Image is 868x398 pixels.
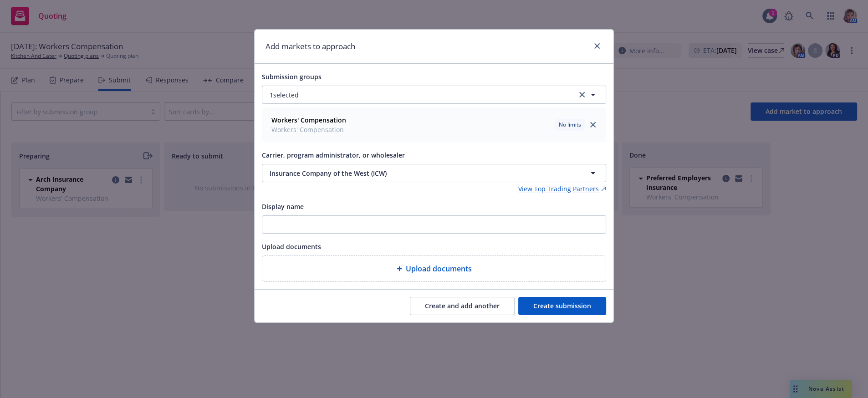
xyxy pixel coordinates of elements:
div: Upload documents [262,255,606,282]
span: Workers' Compensation [271,125,346,134]
button: Create and add another [410,297,515,315]
strong: Workers' Compensation [271,116,346,124]
button: 1selectedclear selection [262,86,606,104]
span: Display name [262,202,304,211]
button: Insurance Company of the West (ICW) [262,164,606,182]
span: Submission groups [262,72,322,81]
span: Carrier, program administrator, or wholesaler [262,151,405,159]
span: Upload documents [406,263,472,274]
span: Insurance Company of the West (ICW) [270,168,556,178]
a: close [592,41,602,51]
span: 1 selected [270,90,299,100]
h1: Add markets to approach [266,41,355,52]
span: No limits [559,121,581,129]
a: close [587,119,598,130]
a: View Top Trading Partners [518,184,606,194]
button: Create submission [518,297,606,315]
a: clear selection [577,89,587,100]
span: Upload documents [262,242,321,251]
